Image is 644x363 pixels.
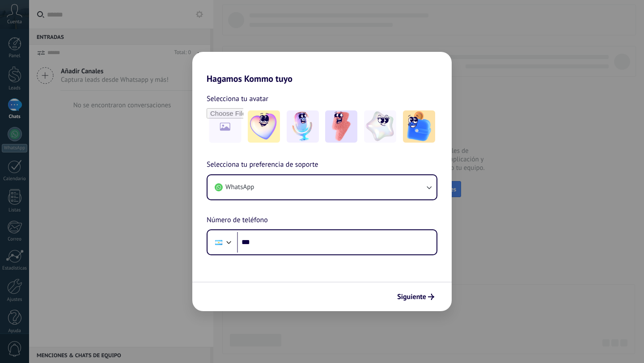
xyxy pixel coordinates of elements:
[287,110,319,143] img: -2.jpeg
[397,294,426,300] span: Siguiente
[210,233,227,252] div: Argentina: + 54
[207,215,268,226] span: Número de teléfono
[393,289,438,304] button: Siguiente
[192,52,452,84] h2: Hagamos Kommo tuyo
[225,183,254,192] span: WhatsApp
[325,110,357,143] img: -3.jpeg
[403,110,435,143] img: -5.jpeg
[248,110,280,143] img: -1.jpeg
[207,159,318,171] span: Selecciona tu preferencia de soporte
[207,93,268,105] span: Selecciona tu avatar
[364,110,396,143] img: -4.jpeg
[208,175,436,199] button: WhatsApp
